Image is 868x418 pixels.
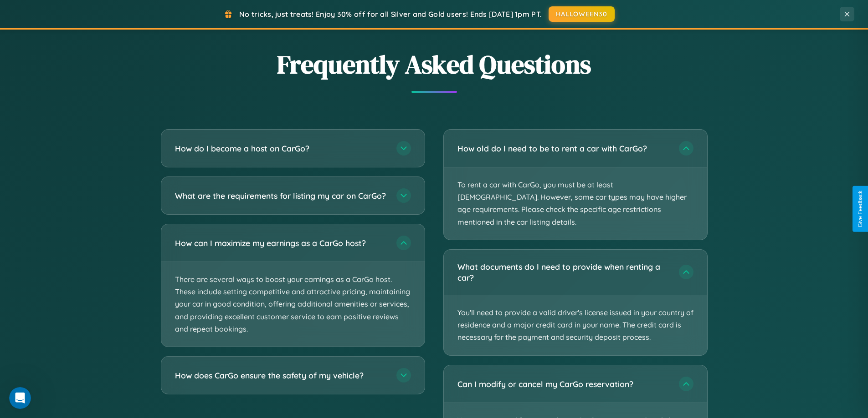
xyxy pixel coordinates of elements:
[444,167,707,240] p: To rent a car with CarGo, you must be at least [DEMOGRAPHIC_DATA]. However, some car types may ha...
[549,6,615,22] button: HALLOWEEN30
[857,191,863,227] div: Give Feedback
[444,295,707,355] p: You'll need to provide a valid driver's license issued in your country of residence and a major c...
[457,143,670,154] h3: How old do I need to be to rent a car with CarGo?
[175,237,387,249] h3: How can I maximize my earnings as a CarGo host?
[457,261,670,283] h3: What documents do I need to provide when renting a car?
[175,370,387,381] h3: How does CarGo ensure the safety of my vehicle?
[161,262,425,347] p: There are several ways to boost your earnings as a CarGo host. These include setting competitive ...
[161,47,708,82] h2: Frequently Asked Questions
[175,190,387,201] h3: What are the requirements for listing my car on CarGo?
[457,378,670,389] h3: Can I modify or cancel my CarGo reservation?
[9,387,31,409] iframe: Intercom live chat
[175,143,387,154] h3: How do I become a host on CarGo?
[239,10,542,19] span: No tricks, just treats! Enjoy 30% off for all Silver and Gold users! Ends [DATE] 1pm PT.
